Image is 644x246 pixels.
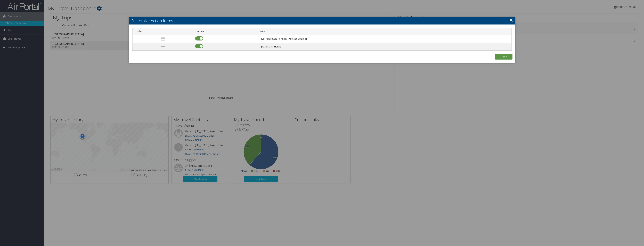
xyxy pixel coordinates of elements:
[129,17,515,24] h2: Customize Action Items
[193,28,256,35] th: Active
[256,35,511,43] td: Travel Approvals Pending (Advisor Booked)
[256,43,511,51] td: Trips Missing Hotels
[256,28,511,35] th: Item
[133,28,193,35] th: Order
[495,54,512,60] button: Done
[509,17,513,23] a: Close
